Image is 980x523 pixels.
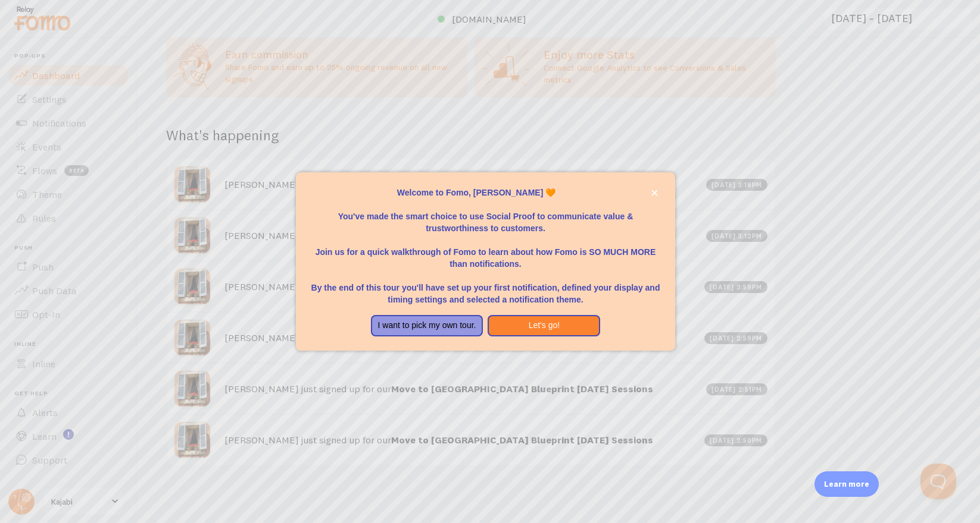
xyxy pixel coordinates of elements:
[371,315,483,336] button: I want to pick my own tour.
[824,478,869,490] p: Learn more
[310,270,660,305] p: By the end of this tour you'll have set up your first notification, defined your display and timi...
[310,187,660,199] p: Welcome to Fomo, [PERSON_NAME] 🧡
[310,199,660,234] p: You've made the smart choice to use Social Proof to communicate value & trustworthiness to custom...
[310,234,660,270] p: Join us for a quick walkthrough of Fomo to learn about how Fomo is SO MUCH MORE than notifications.
[488,315,600,336] button: Let's go!
[296,172,675,351] div: Welcome to Fomo, Lisa Diletti 🧡You&amp;#39;ve made the smart choice to use Social Proof to commun...
[648,187,661,199] button: close,
[814,471,879,497] div: Learn more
